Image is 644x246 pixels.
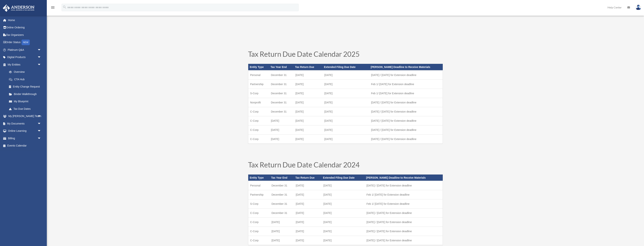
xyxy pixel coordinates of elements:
td: [DATE] / [DATE] for Extension deadline [369,134,443,144]
a: My Documentsarrow_drop_down [3,120,47,127]
td: [DATE] [322,134,369,144]
td: C-Corp [248,236,270,245]
td: [DATE] [269,134,294,144]
td: [DATE] [294,125,323,134]
td: December 31 [269,98,294,107]
td: December 31 [270,208,294,218]
td: [DATE] [294,190,322,199]
td: [DATE] [294,134,323,144]
th: Tax Year End [269,64,294,70]
a: Tax Organizers [3,31,47,39]
span: arrow_drop_down [37,54,45,61]
td: [DATE] [270,227,294,236]
a: CTA Hub [5,76,47,83]
td: [DATE] [321,218,364,227]
span: arrow_drop_down [37,113,45,120]
th: Tax Return Due [294,64,323,70]
td: [DATE] [322,125,369,134]
a: My [PERSON_NAME] Teamarrow_drop_down [3,113,47,120]
td: [DATE] [294,236,322,245]
span: arrow_drop_down [37,135,45,142]
a: Platinum Q&Aarrow_drop_down [3,46,47,54]
span: arrow_drop_down [37,127,45,135]
img: Anderson Advisors Platinum Portal [2,4,36,12]
a: Online Ordering [3,24,47,31]
td: [DATE] / [DATE] for Extension deadline [369,125,443,134]
td: [DATE] [321,236,364,245]
th: Tax Year End [270,175,294,181]
img: User Pic [636,5,641,10]
td: [DATE] [269,125,294,134]
a: Order StatusNEW [3,39,47,46]
td: C-Corp [248,134,269,144]
td: [DATE] / [DATE] for Extension deadline [365,181,443,190]
td: [DATE] [294,70,323,80]
td: December 31 [269,70,294,80]
span: arrow_drop_down [37,46,45,54]
td: Feb 1/ [DATE] for Extension deadline [365,199,443,208]
td: December 31 [269,89,294,98]
td: [DATE] [321,190,364,199]
td: Feb 1/ [DATE] for Extension deadline [365,190,443,199]
td: [DATE] [294,208,322,218]
td: [DATE] [294,107,323,116]
td: S-Corp [248,199,270,208]
a: My Blueprint [5,98,47,105]
td: December 31 [269,107,294,116]
td: [DATE] [269,116,294,125]
i: search [63,5,67,9]
th: Entity Type [248,64,269,70]
td: [DATE] / [DATE] for Extension deadline [365,218,443,227]
a: Entity Change Request [5,83,47,91]
td: Nonprofit [248,98,269,107]
td: [DATE] [321,181,364,190]
td: C-Corp [248,218,270,227]
span: arrow_drop_down [37,120,45,127]
th: [PERSON_NAME] Deadline to Receive Materials [365,175,443,181]
a: Online Learningarrow_drop_down [3,127,47,135]
td: [DATE] / [DATE] for Extension deadline [365,236,443,245]
td: Partnership [248,80,269,89]
a: Home [3,16,47,24]
td: [DATE] [321,227,364,236]
th: [PERSON_NAME] Deadline to Receive Materials [369,64,443,70]
a: My Entitiesarrow_drop_down [3,61,47,68]
td: [DATE] [294,199,322,208]
th: Extended Filing Due Date [321,175,364,181]
a: Overview [5,68,47,76]
div: NEW [22,40,30,45]
td: [DATE] / [DATE] for Extension deadline [365,227,443,236]
td: Personal [248,70,269,80]
td: [DATE] [321,199,364,208]
a: Billingarrow_drop_down [3,135,47,142]
h1: Tax Return Due Date Calendar 2024 [248,161,443,170]
td: Feb 1/ [DATE] for Extension deadline [369,89,443,98]
td: S-Corp [248,89,269,98]
td: C-Corp [248,125,269,134]
td: [DATE] [294,227,322,236]
td: [DATE] [322,116,369,125]
td: [DATE] [322,107,369,116]
td: December 31 [270,190,294,199]
td: [DATE] [294,89,323,98]
th: Entity Type [248,175,270,181]
td: C-Corp [248,107,269,116]
td: [DATE] [321,208,364,218]
td: [DATE] / [DATE] for Extension deadline [369,70,443,80]
a: Tax Due Dates [5,105,45,113]
a: menu [51,7,55,10]
td: December 31 [270,181,294,190]
h1: Tax Return Due Date Calendar 2025 [248,50,443,59]
td: Feb 1/ [DATE] for Extension deadline [369,80,443,89]
span: arrow_drop_down [37,61,45,68]
td: [DATE] [294,116,323,125]
td: Partnership [248,190,270,199]
a: Binder Walkthrough [5,90,47,98]
td: C-Corp [248,116,269,125]
td: [DATE] [294,218,322,227]
td: Personal [248,181,270,190]
th: Extended Filing Due Date [322,64,369,70]
td: [DATE] / [DATE] for Extension deadline [369,98,443,107]
td: December 31 [269,80,294,89]
td: [DATE] [322,70,369,80]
